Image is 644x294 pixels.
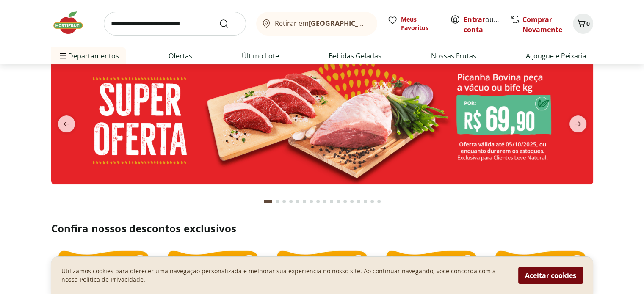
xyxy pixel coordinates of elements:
[275,19,368,27] span: Retirar em
[586,19,590,27] span: 0
[281,191,287,212] button: Go to page 3 from fs-carousel
[51,115,82,132] button: previous
[104,12,246,36] input: search
[51,53,593,184] img: super oferta
[308,191,315,212] button: Go to page 7 from fs-carousel
[262,191,274,212] button: Current page from fs-carousel
[563,115,593,132] button: next
[294,191,301,212] button: Go to page 5 from fs-carousel
[315,191,321,212] button: Go to page 8 from fs-carousel
[329,51,381,61] a: Bebidas Geladas
[526,51,586,61] a: Açougue e Peixaria
[401,15,440,32] span: Meus Favoritos
[464,15,510,34] a: Criar conta
[348,191,355,212] button: Go to page 13 from fs-carousel
[376,191,382,212] button: Go to page 17 from fs-carousel
[58,46,119,66] span: Departamentos
[309,19,451,28] b: [GEOGRAPHIC_DATA]/[GEOGRAPHIC_DATA]
[522,15,562,34] a: Comprar Novamente
[51,222,593,235] h2: Confira nossos descontos exclusivos
[321,191,328,212] button: Go to page 9 from fs-carousel
[362,191,369,212] button: Go to page 15 from fs-carousel
[301,191,308,212] button: Go to page 6 from fs-carousel
[387,15,440,32] a: Meus Favoritos
[219,19,239,29] button: Submit Search
[342,191,348,212] button: Go to page 12 from fs-carousel
[464,15,485,24] a: Entrar
[464,14,501,35] span: ou
[328,191,335,212] button: Go to page 10 from fs-carousel
[256,12,377,36] button: Retirar em[GEOGRAPHIC_DATA]/[GEOGRAPHIC_DATA]
[58,46,68,66] button: Menu
[335,191,342,212] button: Go to page 11 from fs-carousel
[242,51,279,61] a: Último Lote
[274,191,281,212] button: Go to page 2 from fs-carousel
[369,191,376,212] button: Go to page 16 from fs-carousel
[431,51,476,61] a: Nossas Frutas
[51,10,94,36] img: Hortifruti
[573,14,593,34] button: Carrinho
[355,191,362,212] button: Go to page 14 from fs-carousel
[169,51,192,61] a: Ofertas
[61,267,508,284] p: Utilizamos cookies para oferecer uma navegação personalizada e melhorar sua experiencia no nosso ...
[287,191,294,212] button: Go to page 4 from fs-carousel
[518,267,583,284] button: Aceitar cookies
